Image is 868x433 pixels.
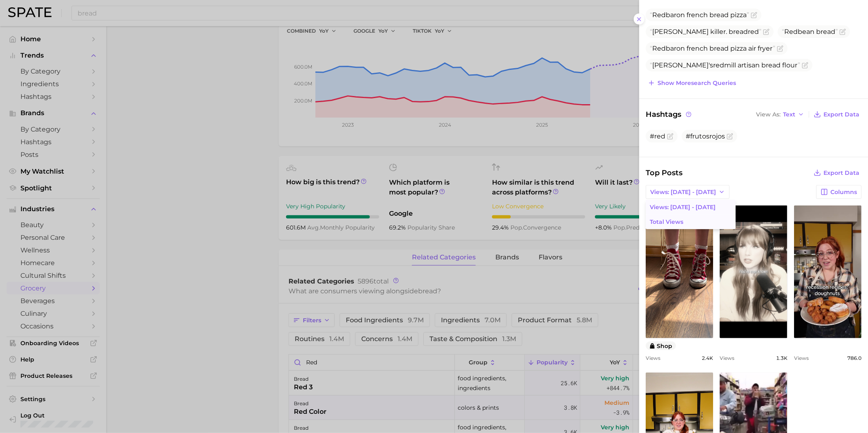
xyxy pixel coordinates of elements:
span: Export Data [823,111,859,118]
span: Views: [DATE] - [DATE] [650,189,716,196]
button: Flag as miscategorized or irrelevant [727,133,733,140]
span: Show more search queries [658,80,736,87]
span: Views [646,355,660,361]
button: Flag as miscategorized or irrelevant [777,45,783,52]
span: baron french bread pizza [650,11,749,19]
button: Views: [DATE] - [DATE] [646,185,729,199]
button: View AsText [754,109,806,120]
button: shop [646,341,676,350]
span: View As [756,112,781,117]
button: Flag as miscategorized or irrelevant [667,133,673,140]
span: Red [784,28,798,36]
span: Total Views [650,219,683,225]
span: Export Data [823,170,859,176]
span: Views: [DATE] - [DATE] [650,204,716,211]
button: Show moresearch queries [646,77,738,89]
span: #frutosrojos [686,132,725,140]
button: Flag as miscategorized or irrelevant [763,29,770,35]
button: Export Data [812,109,861,120]
span: Red [652,45,666,52]
span: Views [794,355,809,361]
button: Export Data [812,167,861,179]
span: #red [650,132,665,140]
span: Red [652,11,666,19]
span: baron french bread pizza air fryer [650,45,775,52]
span: red [713,61,724,69]
span: 786.0 [847,355,861,361]
span: [PERSON_NAME]'s mill artisan bread flour [650,61,800,69]
span: [PERSON_NAME] killer. bread [650,28,761,36]
span: Top Posts [646,167,682,179]
span: Text [783,112,795,117]
span: Columns [830,189,857,196]
button: Flag as miscategorized or irrelevant [751,12,757,18]
button: Flag as miscategorized or irrelevant [839,29,846,35]
span: 1.3k [776,355,787,361]
span: Hashtags [646,109,693,120]
ul: Views: [DATE] - [DATE] [646,200,736,229]
span: bean bread [782,28,838,36]
button: Columns [816,185,861,199]
button: Flag as miscategorized or irrelevant [802,62,808,69]
span: Views [720,355,734,361]
span: red [748,28,759,36]
span: 2.4k [702,355,713,361]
